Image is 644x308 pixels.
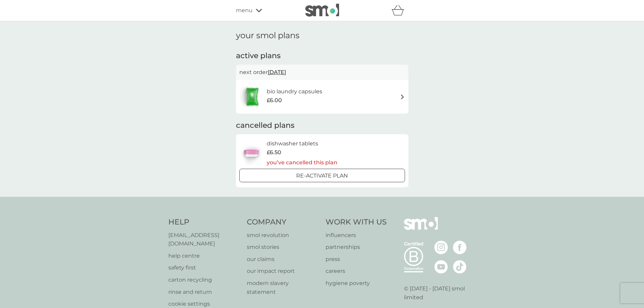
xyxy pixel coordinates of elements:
a: our claims [247,255,319,264]
img: smol [305,4,339,17]
img: bio laundry capsules [239,85,265,109]
div: basket [391,4,408,17]
a: influencers [326,231,387,240]
a: smol stories [247,243,319,252]
p: next order [239,68,405,77]
a: rinse and return [168,288,240,297]
a: [EMAIL_ADDRESS][DOMAIN_NAME] [168,231,240,248]
img: dishwasher tablets [239,141,263,165]
img: arrow right [400,94,405,99]
img: visit the smol Facebook page [453,241,467,254]
h6: dishwasher tablets [267,139,337,148]
img: visit the smol Instagram page [434,241,448,254]
span: £6.50 [267,148,281,157]
a: press [326,255,387,264]
img: visit the smol Youtube page [434,260,448,274]
a: partnerships [326,243,387,252]
a: modern slavery statement [247,279,319,296]
h2: active plans [236,51,408,61]
img: smol [404,217,438,240]
h4: Help [168,217,240,228]
a: hygiene poverty [326,279,387,288]
button: Re-activate Plan [239,169,405,182]
h6: bio laundry capsules [267,87,322,96]
h1: your smol plans [236,31,408,41]
a: careers [326,267,387,276]
span: menu [236,6,253,15]
a: our impact report [247,267,319,276]
h4: Company [247,217,319,228]
p: you’ve cancelled this plan [267,158,337,167]
p: © [DATE] - [DATE] smol limited [404,284,476,302]
a: safety first [168,263,240,272]
h2: cancelled plans [236,120,408,131]
img: visit the smol Tiktok page [453,260,467,274]
h4: Work With Us [326,217,387,228]
span: [DATE] [268,66,286,79]
a: carton recycling [168,276,240,284]
p: Re-activate Plan [296,171,348,180]
a: smol revolution [247,231,319,240]
span: £6.00 [267,96,282,105]
a: help centre [168,252,240,260]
